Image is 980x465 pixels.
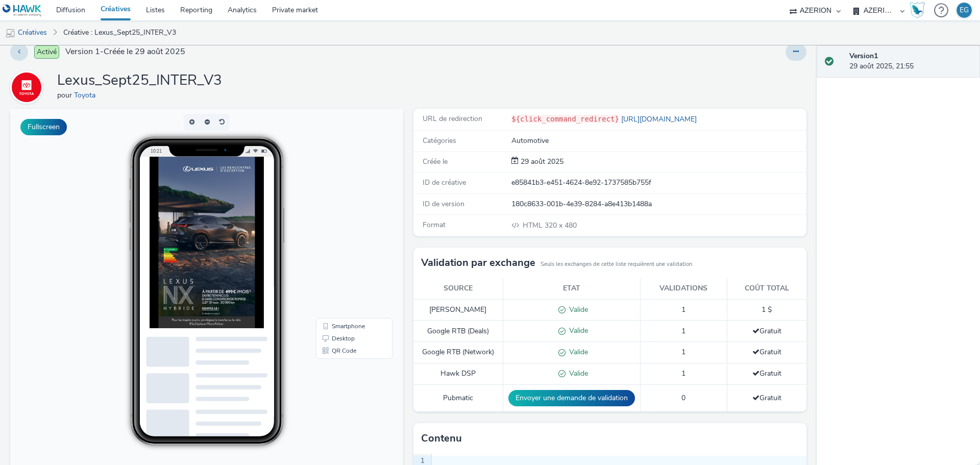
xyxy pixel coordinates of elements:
[511,115,619,123] code: ${click_command_redirect}
[58,20,181,45] a: Créative : Lexus_Sept25_INTER_V3
[752,347,781,357] span: Gratuit
[423,114,482,124] span: URL de redirection
[681,347,685,357] span: 1
[34,45,59,59] span: Activé
[849,51,972,72] div: 29 août 2025, 21:55
[413,363,503,385] td: Hawk DSP
[12,72,41,102] img: Toyota
[503,278,640,299] th: Etat
[421,431,462,446] h3: Contenu
[413,278,503,299] th: Source
[322,214,355,221] span: Smartphone
[522,221,577,230] span: 320 x 480
[511,199,805,209] div: 180c8633-001b-4e39-8284-a8e413b1488a
[640,278,727,299] th: Validations
[65,46,185,58] span: Version 1 - Créée le 29 août 2025
[519,157,563,167] div: Création 29 août 2025, 21:55
[3,4,42,17] img: undefined Logo
[511,178,805,188] div: e85841b3-e451-4624-8e92-1737585b755f
[910,2,929,18] a: Hawk Academy
[727,278,806,299] th: Coût total
[519,157,563,166] span: 29 août 2025
[849,51,878,61] strong: Version 1
[308,211,380,224] li: Smartphone
[566,347,588,357] span: Valide
[308,224,380,236] li: Desktop
[910,2,925,18] img: Hawk Academy
[140,39,152,45] span: 10:21
[423,199,464,209] span: ID de version
[10,82,47,92] a: Toyota
[413,299,503,321] td: [PERSON_NAME]
[5,28,15,38] img: mobile
[423,157,448,166] span: Créée le
[74,90,100,100] a: Toyota
[308,236,380,248] li: QR Code
[681,369,685,378] span: 1
[752,393,781,403] span: Gratuit
[322,227,345,233] span: Desktop
[752,326,781,336] span: Gratuit
[752,369,781,378] span: Gratuit
[681,326,685,336] span: 1
[57,90,74,100] span: pour
[511,136,805,146] div: Automotive
[423,136,456,145] span: Catégories
[523,221,545,230] span: HTML
[508,390,635,406] button: Envoyer une demande de validation
[762,305,772,314] span: 1 $
[541,260,692,268] small: Seuls les exchanges de cette liste requièrent une validation
[619,114,701,124] a: [URL][DOMAIN_NAME]
[566,326,588,335] span: Valide
[423,220,446,230] span: Format
[322,239,346,245] span: QR Code
[566,369,588,378] span: Valide
[681,305,685,314] span: 1
[413,384,503,411] td: Pubmatic
[20,119,67,135] button: Fullscreen
[57,71,222,90] h1: Lexus_Sept25_INTER_V3
[566,305,588,314] span: Valide
[681,393,685,403] span: 0
[423,178,466,187] span: ID de créative
[960,3,969,18] div: EG
[421,255,535,271] h3: Validation par exchange
[413,321,503,342] td: Google RTB (Deals)
[413,342,503,363] td: Google RTB (Network)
